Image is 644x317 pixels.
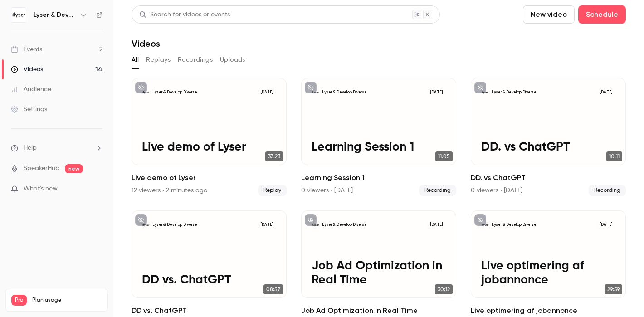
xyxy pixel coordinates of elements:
[132,53,139,67] button: All
[257,88,276,96] span: [DATE]
[132,5,626,312] section: Videos
[24,184,58,194] span: What's new
[492,90,537,95] p: Lyser & Develop Diverse
[471,186,522,195] div: 0 viewers • [DATE]
[220,53,245,67] button: Uploads
[142,141,276,155] p: Live demo of Lyser
[596,221,615,229] span: [DATE]
[257,221,276,229] span: [DATE]
[474,82,486,93] button: unpublished
[11,8,26,22] img: Lyser & Develop Diverse
[301,186,353,195] div: 0 viewers • [DATE]
[132,78,287,196] a: Live demo of LyserLyser & Develop Diverse[DATE]Live demo of Lyser33:23Live demo of Lyser12 viewer...
[471,305,626,316] h2: Live optimering af jobannonce
[132,78,287,196] li: Live demo of Lyser
[492,222,537,228] p: Lyser & Develop Diverse
[11,295,27,306] span: Pro
[178,53,213,67] button: Recordings
[435,284,453,294] span: 30:12
[11,45,42,54] div: Events
[301,78,456,196] a: Learning Session 1Lyser & Develop Diverse[DATE]Learning Session 111:05Learning Session 10 viewers...
[596,88,615,96] span: [DATE]
[11,85,51,94] div: Audience
[471,78,626,196] li: DD. vs ChatGPT
[322,222,367,228] p: Lyser & Develop Diverse
[11,143,102,153] li: help-dropdown-opener
[34,10,76,20] h6: Lyser & Develop Diverse
[305,82,317,93] button: unpublished
[312,259,446,288] p: Job Ad Optimization in Real Time
[301,78,456,196] li: Learning Session 1
[481,141,615,155] p: DD. vs ChatGPT
[481,259,615,288] p: Live optimering af jobannonce
[301,172,456,183] h2: Learning Session 1
[11,65,43,74] div: Videos
[301,305,456,316] h2: Job Ad Optimization in Real Time
[11,105,47,114] div: Settings
[471,78,626,196] a: DD. vs ChatGPTLyser & Develop Diverse[DATE]DD. vs ChatGPT10:11DD. vs ChatGPT0 viewers • [DATE]Rec...
[132,172,287,183] h2: Live demo of Lyser
[24,143,37,153] span: Help
[523,5,575,24] button: New video
[263,284,283,294] span: 08:57
[578,5,626,24] button: Schedule
[471,172,626,183] h2: DD. vs ChatGPT
[132,186,207,195] div: 12 viewers • 2 minutes ago
[152,222,197,228] p: Lyser & Develop Diverse
[258,185,287,196] span: Replay
[142,273,276,288] p: DD vs. ChatGPT
[32,297,102,304] span: Plan usage
[419,185,456,196] span: Recording
[474,214,486,226] button: unpublished
[265,151,283,161] span: 33:23
[322,90,367,95] p: Lyser & Develop Diverse
[132,305,287,316] h2: DD vs. ChatGPT
[65,164,83,173] span: new
[135,214,147,226] button: unpublished
[427,221,446,229] span: [DATE]
[152,90,197,95] p: Lyser & Develop Diverse
[24,164,59,173] a: SpeakerHub
[606,151,622,161] span: 10:11
[146,53,171,67] button: Replays
[427,88,446,96] span: [DATE]
[135,82,147,93] button: unpublished
[589,185,626,196] span: Recording
[132,38,160,49] h1: Videos
[312,141,446,155] p: Learning Session 1
[139,10,230,20] div: Search for videos or events
[605,284,622,294] span: 29:59
[435,151,453,161] span: 11:05
[305,214,317,226] button: unpublished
